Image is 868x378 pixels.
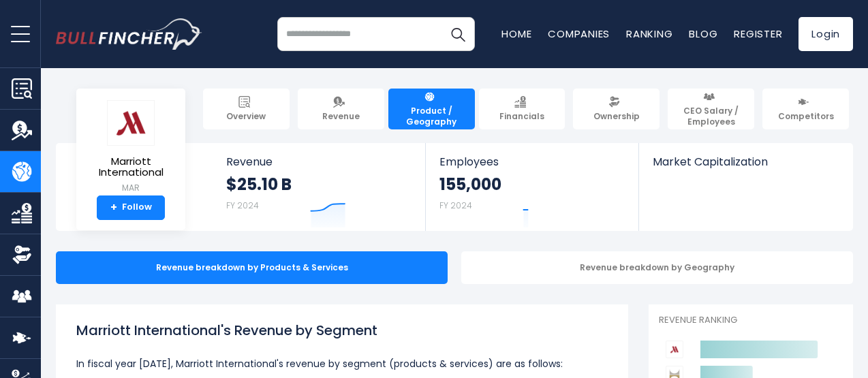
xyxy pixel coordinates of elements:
a: Ownership [573,89,660,129]
span: Employees [439,155,624,168]
small: MAR [87,182,174,194]
span: Revenue [322,111,360,122]
strong: $25.10 B [226,174,292,195]
div: Revenue breakdown by Products & Services [56,251,448,284]
small: FY 2024 [226,200,259,211]
span: Marriott International [87,156,174,178]
a: Home [501,27,531,41]
span: Financials [499,111,544,122]
a: Register [734,27,782,41]
span: Revenue [226,155,412,168]
a: Overview [203,89,290,129]
img: Ownership [12,245,32,265]
h1: Marriott International's Revenue by Segment [76,320,608,341]
span: Product / Geography [394,106,469,127]
small: FY 2024 [439,200,472,211]
a: Ranking [626,27,672,41]
a: Marriott International MAR [87,99,175,195]
strong: + [110,202,117,214]
span: Competitors [778,111,834,122]
a: Go to homepage [56,18,202,50]
div: Revenue breakdown by Geography [461,251,853,284]
span: Ownership [593,111,640,122]
span: Overview [226,111,266,122]
a: Revenue [298,89,384,129]
a: Login [799,17,853,51]
a: Revenue $25.10 B FY 2024 [213,143,426,231]
span: Market Capitalization [653,155,838,168]
a: Blog [689,27,717,41]
a: Competitors [762,89,849,129]
p: Revenue Ranking [659,315,843,326]
span: CEO Salary / Employees [674,106,748,127]
img: Marriott International competitors logo [666,341,683,358]
p: In fiscal year [DATE], Marriott International's revenue by segment (products & services) are as f... [76,356,608,372]
a: Employees 155,000 FY 2024 [426,143,638,231]
a: +Follow [97,195,165,220]
a: Companies [548,27,610,41]
button: Search [441,17,475,51]
a: Market Capitalization [639,143,852,191]
a: Product / Geography [388,89,475,129]
a: Financials [479,89,565,129]
a: CEO Salary / Employees [668,89,754,129]
img: bullfincher logo [56,18,202,50]
strong: 155,000 [439,174,501,195]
